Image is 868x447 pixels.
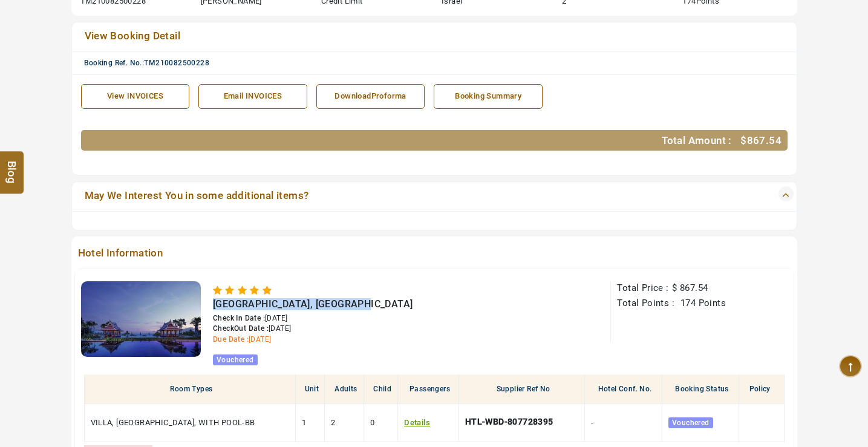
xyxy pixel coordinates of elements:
[370,418,374,427] span: 0
[364,374,398,404] th: Child
[747,134,782,146] span: 867.54
[331,418,335,427] span: 2
[265,314,287,322] span: [DATE]
[668,417,713,428] span: Vouchered
[213,314,265,322] span: Check In Date :
[81,281,201,357] img: 174556a_hb_a_004.jpg
[404,418,430,427] a: Details
[591,418,593,427] span: -
[213,335,249,344] span: Due Date :
[4,161,20,171] span: Blog
[84,58,794,68] div: Booking Ref. No.:
[91,418,255,427] span: VILLA, [GEOGRAPHIC_DATA], WITH POOL-BB
[749,385,771,393] span: Policy
[85,30,181,42] span: View Booking Detail
[465,413,560,432] div: HTL-WBD-807728395
[81,188,717,205] a: May We Interest You in some additional items?
[213,298,413,310] span: [GEOGRAPHIC_DATA], [GEOGRAPHIC_DATA]
[398,374,459,404] th: Passengers
[296,374,325,404] th: Unit
[302,418,306,427] span: 1
[325,374,364,404] th: Adults
[269,324,291,333] span: [DATE]
[440,91,536,102] div: Booking Summary
[84,374,296,404] th: Room Types
[585,374,662,404] th: Hotel Conf. No.
[680,298,726,308] span: 174 Points
[213,354,258,365] span: Vouchered
[198,84,307,109] a: Email INVOICES
[662,374,739,404] th: Booking Status
[249,335,271,344] span: [DATE]
[74,246,722,263] span: Hotel Information
[316,84,425,109] a: DownloadProforma
[213,324,269,333] span: CheckOut Date :
[740,134,746,146] span: $
[672,282,677,293] span: $
[144,59,209,67] span: TM210082500228
[617,298,674,308] span: Total Points :
[662,134,732,146] span: Total Amount :
[617,282,668,293] span: Total Price :
[81,84,190,109] a: View INVOICES
[88,91,183,102] div: View INVOICES
[458,374,585,404] th: Supplier Ref No
[434,84,543,109] a: Booking Summary
[680,282,708,293] span: 867.54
